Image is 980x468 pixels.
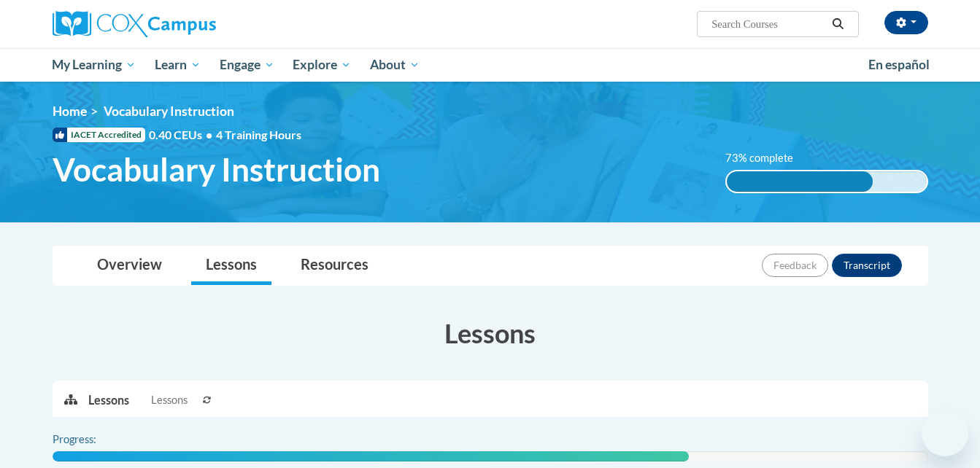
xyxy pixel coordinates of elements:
[53,104,87,119] a: Home
[210,48,284,82] a: Engage
[43,48,146,82] a: My Learning
[149,127,216,143] span: 0.40 CEUs
[88,392,129,408] p: Lessons
[145,48,210,82] a: Learn
[827,15,849,33] button: Search
[53,150,380,189] span: Vocabulary Instruction
[53,11,216,37] img: Cox Campus
[884,11,928,34] button: Account Settings
[151,392,188,408] span: Lessons
[206,128,212,141] span: •
[286,246,383,285] a: Resources
[220,56,274,74] span: Engage
[922,410,968,456] iframe: Button to launch messaging window
[53,315,928,351] h3: Lessons
[191,246,271,285] a: Lessons
[53,432,136,448] label: Progress:
[293,56,351,74] span: Explore
[727,171,873,192] div: 73% complete
[82,246,177,285] a: Overview
[360,48,429,82] a: About
[725,150,809,166] label: 73% complete
[216,128,301,141] span: 4 Training Hours
[155,56,201,74] span: Learn
[859,50,939,80] a: En español
[52,56,136,74] span: My Learning
[104,104,234,119] span: Vocabulary Instruction
[370,56,420,74] span: About
[710,15,827,33] input: Search Courses
[53,128,145,142] span: IACET Accredited
[283,48,360,82] a: Explore
[31,48,950,82] div: Main menu
[868,57,930,72] span: En español
[832,254,902,277] button: Transcript
[762,254,828,277] button: Feedback
[53,11,330,37] a: Cox Campus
